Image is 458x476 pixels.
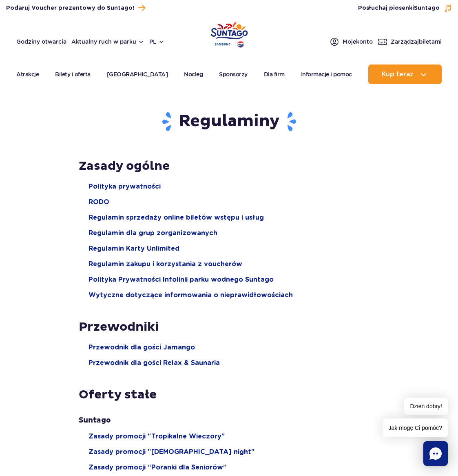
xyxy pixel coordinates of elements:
[404,398,448,415] span: Dzień dobry!
[301,65,352,84] a: Informacje i pomoc
[368,65,442,84] button: Kup teraz
[391,38,442,46] span: Zarządzaj biletami
[79,319,380,335] h2: Przewodniki
[16,38,66,46] a: Godziny otwarcia
[210,20,248,47] a: Park of Poland
[89,291,293,300] a: Wytyczne dotyczące informowania o nieprawidłowościach
[383,418,448,437] span: Jak mogę Ci pomóc?
[414,5,440,11] span: Suntago
[381,71,414,78] span: Kup teraz
[107,65,168,84] a: [GEOGRAPHIC_DATA]
[79,416,380,425] h3: Suntago
[89,182,161,191] a: Polityka prywatności
[79,111,380,132] h1: Regulaminy
[358,4,440,12] span: Posłuchaj piosenki
[6,4,134,12] span: Podaruj Voucher prezentowy do Suntago!
[89,244,179,253] a: Regulamin Karty Unlimited
[89,432,225,441] a: Zasady promocji "Tropikalne Wieczory"
[89,358,220,367] a: Przewodnik dla gości Relax & Saunaria
[343,38,373,46] span: Moje konto
[378,37,442,47] a: Zarządzajbiletami
[71,38,144,45] button: Aktualny ruch w parku
[16,65,39,84] a: Atrakcje
[89,198,109,207] a: RODO
[184,65,203,84] a: Nocleg
[358,4,452,12] button: Posłuchaj piosenkiSuntago
[89,260,242,269] a: Regulamin zakupu i korzystania z voucherów
[89,229,217,238] a: Regulamin dla grup zorganizowanych
[55,65,91,84] a: Bilety i oferta
[89,463,226,472] a: Zasady promocji “Poranki dla Seniorów”
[149,38,165,46] button: pl
[89,447,255,456] a: Zasady promocji "[DEMOGRAPHIC_DATA] night"
[6,2,145,13] a: Podaruj Voucher prezentowy do Suntago!
[89,213,264,222] a: Regulamin sprzedaży online biletów wstępu i usług
[330,37,373,47] a: Mojekonto
[89,275,274,284] a: Polityka Prywatności Infolinii parku wodnego Suntago
[423,441,448,466] div: Chat
[79,158,380,174] h2: Zasady ogólne
[219,65,248,84] a: Sponsorzy
[79,387,380,403] h2: Oferty stałe
[89,343,195,352] a: Przewodnik dla gości Jamango
[264,65,285,84] a: Dla firm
